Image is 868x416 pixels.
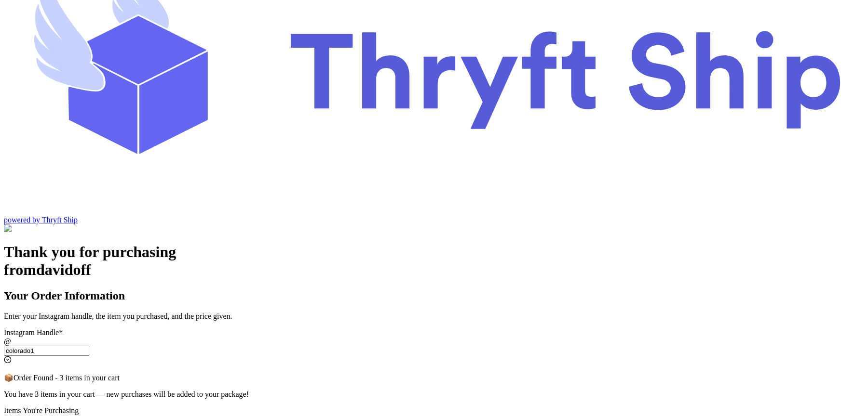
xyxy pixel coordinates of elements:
[4,243,864,279] h1: Thank you for purchasing from
[4,312,864,321] p: Enter your Instagram handle, the item you purchased, and the price given.
[4,374,14,382] span: 📦
[4,328,63,337] label: Instagram Handle
[4,216,78,224] a: powered by Thryft Ship
[4,337,864,346] div: @
[4,406,864,415] p: Items You're Purchasing
[36,261,91,278] span: davidoff
[14,374,120,382] span: Order Found - 3 items in your cart
[4,390,864,399] p: You have 3 items in your cart — new purchases will be added to your package!
[4,289,864,302] h2: Your Order Information
[4,224,100,233] img: Customer Form Background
